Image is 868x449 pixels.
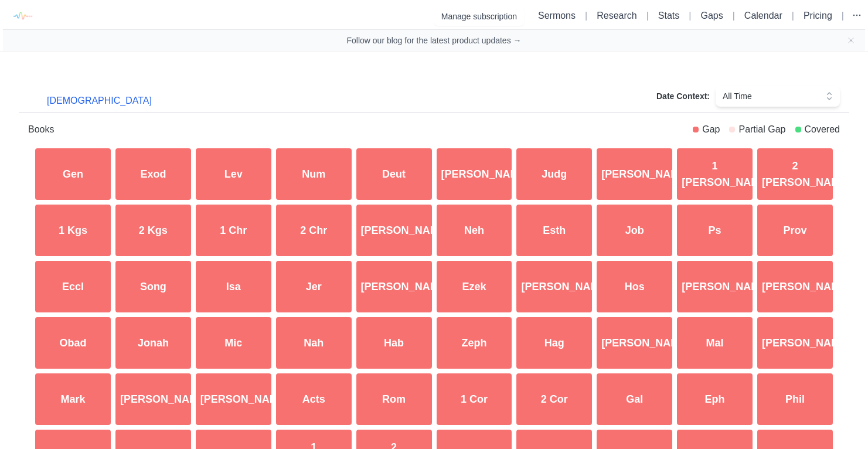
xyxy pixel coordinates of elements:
[738,123,785,137] div: Partial Gap
[702,123,720,137] div: Gap
[755,202,835,258] div: Prov
[193,258,274,315] div: Isa
[9,3,35,29] img: logo
[675,146,755,202] div: 1 [PERSON_NAME]
[755,371,835,427] div: Phil
[658,11,679,21] a: Stats
[28,123,693,137] nav: Breadcrumb
[113,258,193,315] div: Song
[113,315,193,371] div: Jonah
[113,371,193,427] div: [PERSON_NAME]
[656,90,710,102] span: Date Context:
[594,258,675,315] div: Hos
[642,9,653,23] li: |
[755,146,835,202] div: 2 [PERSON_NAME]
[434,258,515,315] div: Ezek
[846,36,856,45] button: Close banner
[274,315,354,371] div: Nah
[594,202,675,258] div: Job
[193,315,274,371] div: Mic
[723,90,816,102] span: All Time
[538,11,576,21] a: Sermons
[514,146,594,202] div: Judg
[354,258,434,315] div: [PERSON_NAME]
[514,371,594,427] div: 2 Cor
[514,315,594,371] div: Hag
[675,315,755,371] div: Mal
[675,258,755,315] div: [PERSON_NAME]
[28,123,54,137] a: Books
[33,202,113,258] div: 1 Kgs
[33,315,113,371] div: Obad
[580,9,592,23] li: |
[684,9,696,23] li: |
[193,202,274,258] div: 1 Chr
[113,202,193,258] div: 2 Kgs
[594,146,675,202] div: [PERSON_NAME]
[354,202,434,258] div: [PERSON_NAME]
[787,9,799,23] li: |
[274,146,354,202] div: Num
[274,371,354,427] div: Acts
[716,86,840,107] button: All Time
[354,371,434,427] div: Rom
[434,146,515,202] div: [PERSON_NAME]
[354,315,434,371] div: Hab
[33,146,113,202] div: Gen
[805,123,840,137] div: Covered
[434,7,524,26] button: Manage subscription
[33,258,113,315] div: Eccl
[728,9,740,23] li: |
[744,11,782,21] a: Calendar
[113,146,193,202] div: Exod
[434,371,515,427] div: 1 Cor
[193,146,274,202] div: Lev
[700,11,723,21] a: Gaps
[514,202,594,258] div: Esth
[755,315,835,371] div: [PERSON_NAME]
[755,258,835,315] div: [PERSON_NAME]
[675,371,755,427] div: Eph
[434,315,515,371] div: Zeph
[38,89,161,113] button: [DEMOGRAPHIC_DATA]
[434,202,515,258] div: Neh
[804,11,832,21] a: Pricing
[809,390,854,435] iframe: Drift Widget Chat Controller
[594,371,675,427] div: Gal
[346,35,521,46] a: Follow our blog for the latest product updates →
[594,315,675,371] div: [PERSON_NAME]
[514,258,594,315] div: [PERSON_NAME]
[837,9,849,23] li: |
[597,11,636,21] a: Research
[354,146,434,202] div: Deut
[675,202,755,258] div: Ps
[274,258,354,315] div: Jer
[33,371,113,427] div: Mark
[193,371,274,427] div: [PERSON_NAME]
[274,202,354,258] div: 2 Chr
